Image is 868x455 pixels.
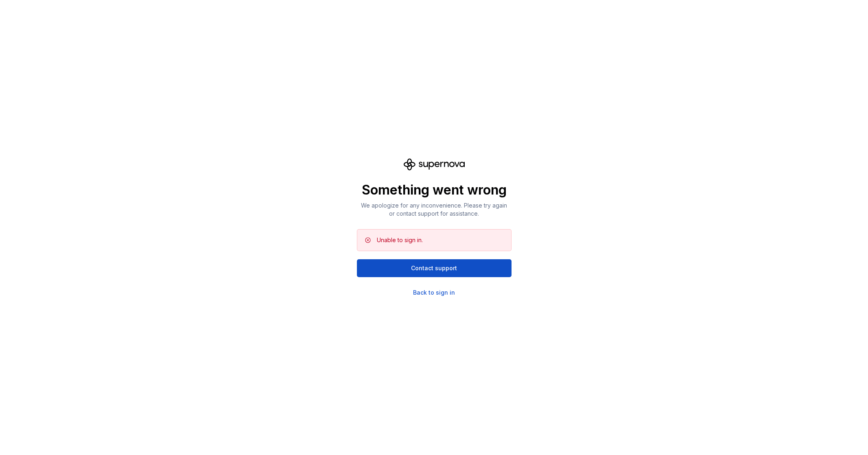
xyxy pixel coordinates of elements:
[357,201,512,218] p: We apologize for any inconvenience. Please try again or contact support for assistance.
[357,182,512,198] p: Something went wrong
[357,259,512,277] button: Contact support
[377,236,423,244] div: Unable to sign in.
[411,264,457,272] span: Contact support
[413,289,455,297] a: Back to sign in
